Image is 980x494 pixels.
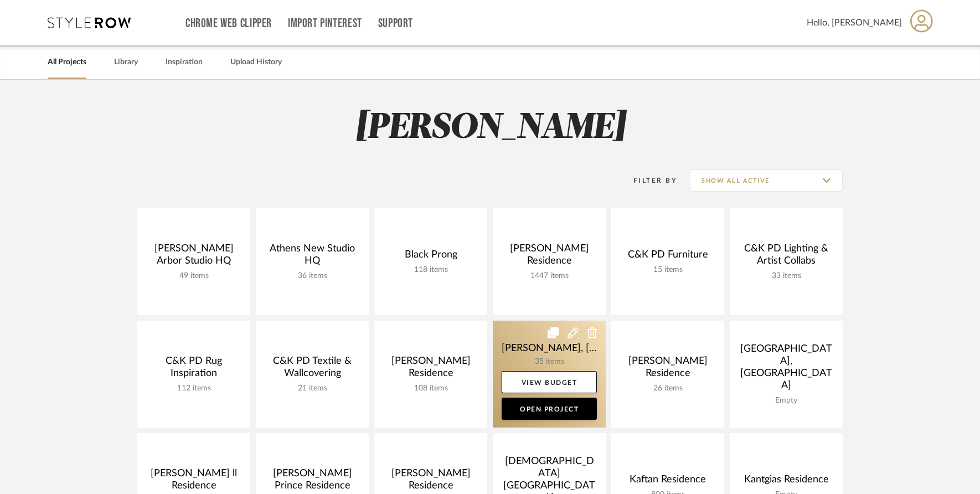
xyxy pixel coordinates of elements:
span: Hello, [PERSON_NAME] [807,16,902,29]
div: 36 items [265,271,360,281]
a: Library [114,55,138,70]
div: 118 items [383,265,478,275]
div: 21 items [265,384,360,393]
div: [PERSON_NAME] Residence [502,243,597,271]
a: Support [378,19,413,28]
div: C&K PD Furniture [620,249,715,265]
div: 112 items [146,384,241,393]
div: Empty [739,396,834,405]
div: C&K PD Rug Inspiration [146,355,241,384]
div: [PERSON_NAME] Residence [383,355,478,384]
a: Upload History [230,55,282,70]
div: [GEOGRAPHIC_DATA], [GEOGRAPHIC_DATA] [739,343,834,396]
div: 26 items [620,384,715,393]
div: Black Prong [383,249,478,265]
a: All Projects [48,55,86,70]
div: C&K PD Lighting & Artist Collabs [739,243,834,271]
a: Open Project [502,398,597,420]
a: Inspiration [166,55,203,70]
div: 108 items [383,384,478,393]
div: 1447 items [502,271,597,281]
a: View Budget [502,371,597,393]
h2: [PERSON_NAME] [91,107,889,149]
div: Kantgias Residence [739,474,834,490]
div: 33 items [739,271,834,281]
a: Import Pinterest [288,19,362,28]
div: 49 items [146,271,241,281]
div: C&K PD Textile & Wallcovering [265,355,360,384]
div: Athens New Studio HQ [265,243,360,271]
div: 15 items [620,265,715,275]
a: Chrome Web Clipper [185,19,272,28]
div: [PERSON_NAME] Arbor Studio HQ [146,243,241,271]
div: [PERSON_NAME] Residence [620,355,715,384]
div: Filter By [619,175,677,186]
div: Kaftan Residence [620,474,715,490]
